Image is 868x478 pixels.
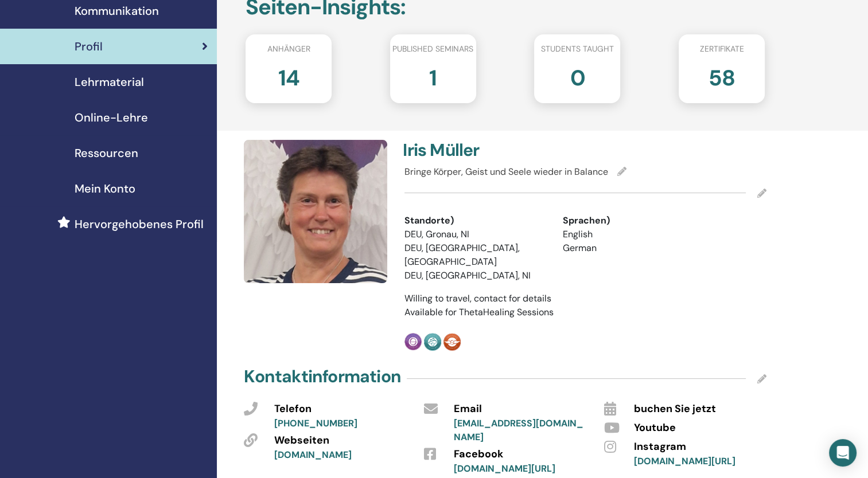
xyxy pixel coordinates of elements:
[75,216,204,233] span: Hervorgehobenes Profil
[634,402,716,417] span: buchen Sie jetzt
[541,43,614,55] span: Students taught
[699,43,744,55] span: Zertifikate
[75,144,138,162] span: Ressourcen
[454,402,482,417] span: Email
[274,449,352,461] a: [DOMAIN_NAME]
[404,241,545,269] li: DEU, [GEOGRAPHIC_DATA], [GEOGRAPHIC_DATA]
[274,402,312,417] span: Telefon
[403,140,578,160] h4: Iris Müller
[454,417,583,443] a: [EMAIL_ADDRESS][DOMAIN_NAME]
[563,214,703,228] div: Sprachen)
[267,43,310,55] span: Anhänger
[75,109,148,126] span: Online-Lehre
[392,43,473,55] span: Published seminars
[404,292,551,304] span: Willing to travel, contact for details
[634,421,676,436] span: Youtube
[404,166,608,178] span: Bringe Körper, Geist und Seele wieder in Balance
[75,180,135,197] span: Mein Konto
[454,447,503,462] span: Facebook
[829,439,857,467] div: Open Intercom Messenger
[404,214,454,228] span: Standorte)
[404,269,545,283] li: DEU, [GEOGRAPHIC_DATA], NI
[274,417,357,429] a: [PHONE_NUMBER]
[75,2,159,19] span: Kommunikation
[75,38,103,55] span: Profil
[563,241,703,255] li: German
[75,73,144,91] span: Lehrmaterial
[278,60,299,92] h2: 14
[244,366,401,387] h4: Kontaktinformation
[244,140,387,283] img: default.jpg
[429,60,437,92] h2: 1
[563,228,703,241] li: English
[570,60,585,92] h2: 0
[454,463,555,475] a: [DOMAIN_NAME][URL]
[709,60,735,92] h2: 58
[634,440,686,455] span: Instagram
[634,455,735,467] a: [DOMAIN_NAME][URL]
[274,433,329,448] span: Webseiten
[404,228,545,241] li: DEU, Gronau, NI
[404,306,554,318] span: Available for ThetaHealing Sessions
